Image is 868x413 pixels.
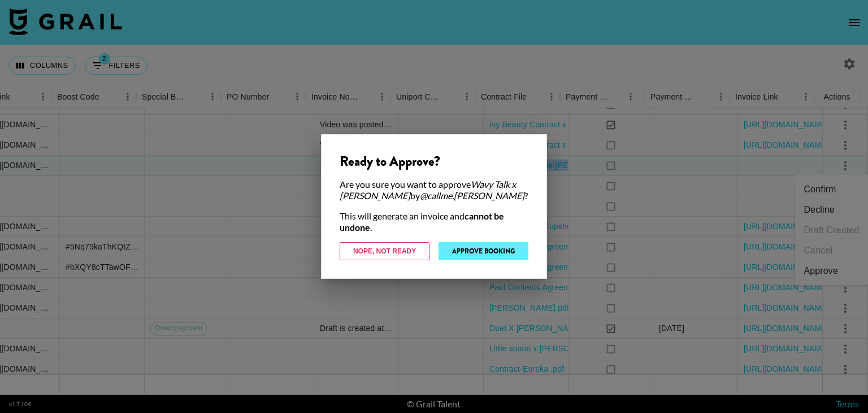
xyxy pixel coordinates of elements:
div: Ready to Approve? [340,153,528,170]
button: Nope, Not Ready [340,242,429,260]
strong: cannot be undone [340,210,504,233]
div: This will generate an invoice and . [340,210,528,233]
em: Wavy Talk x [PERSON_NAME] [340,179,516,201]
div: Are you sure you want to approve by ? [340,179,528,201]
button: Approve Booking [439,242,528,260]
em: @ callme.[PERSON_NAME] [420,190,524,201]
